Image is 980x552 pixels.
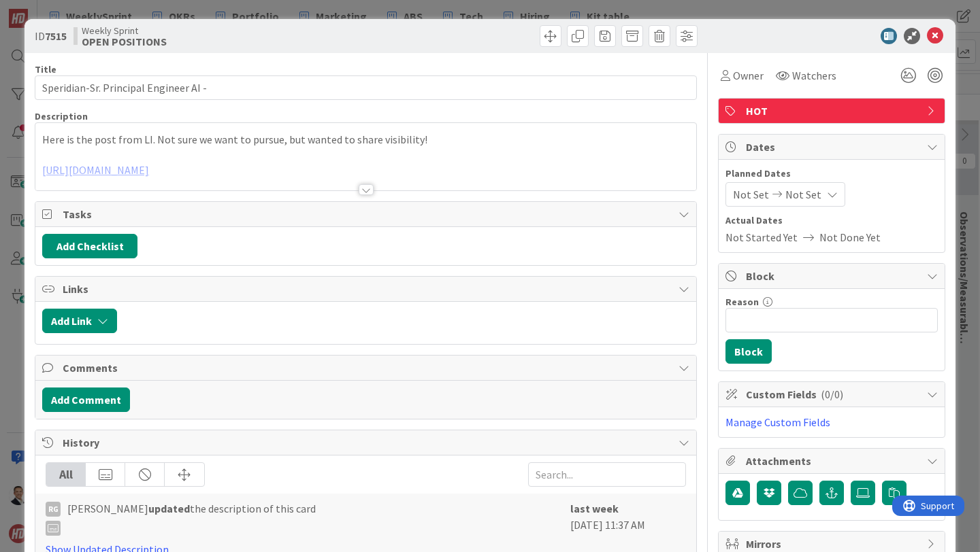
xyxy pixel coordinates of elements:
[42,387,130,412] button: Add Comment
[725,415,830,429] a: Manage Custom Fields
[725,213,938,228] span: Actual Dates
[35,63,56,75] label: Title
[35,75,697,100] input: type card name here...
[528,462,686,487] input: Search...
[67,500,316,536] span: [PERSON_NAME] the description of this card
[35,110,88,122] span: Description
[819,229,881,245] span: Not Done Yet
[63,434,672,451] span: History
[746,536,920,552] span: Mirrors
[63,206,672,222] span: Tasks
[42,132,689,148] p: Here is the post from LI. Not sure we want to pursue, but wanted to share visibility!
[45,29,67,43] b: 7515
[725,339,772,364] button: Block
[725,229,798,245] span: Not Started Yet
[746,268,920,284] span: Block
[82,36,167,47] b: OPEN POSITIONS
[785,186,821,203] span: Not Set
[29,2,62,18] span: Support
[746,139,920,155] span: Dates
[570,502,619,515] b: last week
[792,67,836,84] span: Watchers
[821,387,843,401] span: ( 0/0 )
[46,463,86,486] div: All
[733,67,764,84] span: Owner
[46,502,61,517] div: RG
[725,296,759,308] label: Reason
[42,234,137,258] button: Add Checklist
[148,502,190,515] b: updated
[746,453,920,469] span: Attachments
[733,186,769,203] span: Not Set
[35,28,67,44] span: ID
[42,309,117,333] button: Add Link
[82,25,167,36] span: Weekly Sprint
[63,281,672,297] span: Links
[725,167,938,181] span: Planned Dates
[746,103,920,119] span: HOT
[63,360,672,376] span: Comments
[746,386,920,402] span: Custom Fields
